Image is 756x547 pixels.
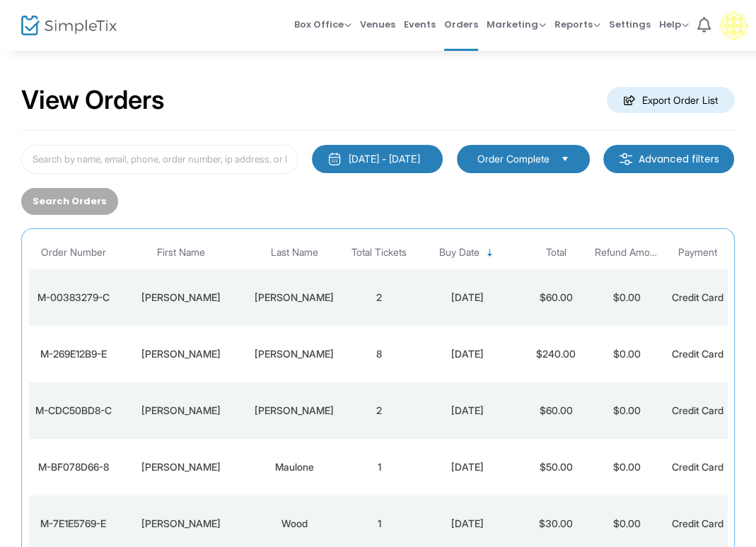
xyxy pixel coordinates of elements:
th: Refund Amount [591,236,662,269]
div: 9/5/2025 [418,517,517,531]
td: 2 [344,382,414,439]
td: $50.00 [521,439,591,495]
span: Credit Card [672,291,723,303]
td: 1 [344,439,414,495]
td: 8 [344,326,414,382]
span: Payment [678,247,717,259]
div: 9/9/2025 [418,460,517,474]
div: Rosanne [121,404,241,418]
div: Matthew [121,460,241,474]
td: 2 [344,269,414,326]
span: Orders [444,6,478,42]
div: 9/14/2025 [418,347,517,361]
th: Total [521,236,591,269]
div: M-00383279-C [33,290,114,305]
span: Settings [609,6,651,42]
td: $0.00 [591,269,662,326]
td: $240.00 [521,326,591,382]
div: M-BF078D66-8 [33,460,114,474]
span: Reports [554,18,600,31]
div: Wood [248,517,340,531]
span: Box Office [294,18,351,31]
m-button: Export Order List [607,87,735,113]
span: Help [659,18,689,31]
th: Total Tickets [344,236,414,269]
span: Order Complete [477,152,549,166]
td: $60.00 [521,269,591,326]
h2: View Orders [21,85,165,116]
div: M-269E12B9-E [33,347,114,361]
span: Sortable [484,247,496,259]
span: Last Name [271,247,318,259]
span: Credit Card [672,348,723,360]
div: Andy [121,517,241,531]
img: monthly [327,152,342,166]
div: Maulone [248,460,340,474]
input: Search by name, email, phone, order number, ip address, or last 4 digits of card [21,145,298,174]
div: Zuk [248,404,340,418]
span: Credit Card [672,461,723,473]
span: Venues [360,6,395,42]
div: M-CDC50BD8-C [33,404,114,418]
div: 9/10/2025 [418,404,517,418]
td: $0.00 [591,382,662,439]
span: First Name [157,247,205,259]
span: Marketing [487,18,546,31]
div: M-7E1E5769-E [33,517,114,531]
button: Select [555,151,575,167]
td: $0.00 [591,326,662,382]
img: filter [619,152,633,166]
span: Credit Card [672,517,723,529]
m-button: Advanced filters [603,145,734,173]
span: Buy Date [439,247,479,259]
div: Hart [248,290,340,305]
span: Events [404,6,436,42]
td: $60.00 [521,382,591,439]
div: Caroline [121,347,241,361]
div: [DATE] - [DATE] [349,152,419,166]
td: $0.00 [591,439,662,495]
div: 9/16/2025 [418,290,517,305]
span: Order Number [41,247,106,259]
span: Credit Card [672,404,723,416]
div: Debra [121,290,241,305]
button: [DATE] - [DATE] [312,145,443,173]
div: Oberle [248,347,340,361]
